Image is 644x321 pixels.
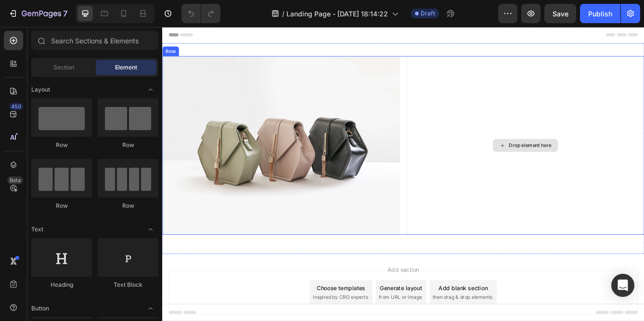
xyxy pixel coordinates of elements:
span: Toggle open [143,82,158,97]
span: Toggle open [143,301,158,316]
div: Undo/Redo [181,4,220,23]
button: Save [544,4,576,23]
div: Row [98,141,158,149]
div: Row [98,201,158,210]
input: Search Sections & Elements [31,31,158,50]
button: 7 [4,4,72,23]
div: Open Intercom Messenger [611,274,634,297]
span: Toggle open [143,222,158,237]
div: 450 [9,103,23,110]
span: Element [115,63,137,72]
div: Beta [7,176,23,184]
span: Add section [266,286,312,296]
div: Heading [31,281,92,289]
span: / [282,9,284,19]
div: Publish [588,9,612,19]
span: Save [553,10,568,18]
iframe: Design area [162,27,644,321]
div: Drop element here [415,138,466,146]
div: Row [31,141,92,149]
span: Landing Page - [DATE] 18:14:22 [286,9,388,19]
div: Row [31,201,92,210]
span: Draft [421,9,435,18]
span: Text [31,225,43,234]
div: Row [2,25,18,34]
div: Text Block [98,281,158,289]
button: Publish [580,4,620,23]
p: 7 [63,8,67,19]
span: Section [53,63,74,72]
div: Generate layout [261,308,311,318]
span: Layout [31,85,50,94]
span: Button [31,304,49,313]
div: Choose templates [185,308,244,318]
div: Add blank section [331,308,390,318]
